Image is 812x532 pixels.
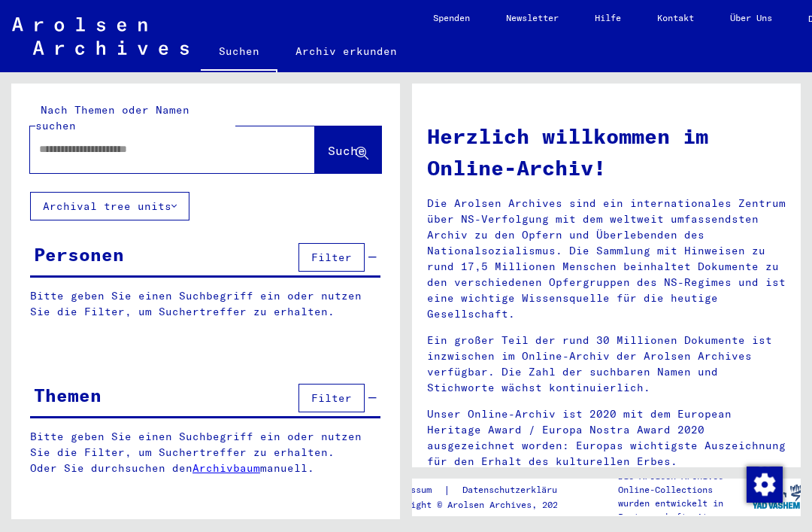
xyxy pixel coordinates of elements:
[311,391,352,405] span: Filter
[277,33,415,69] a: Archiv erkunden
[618,497,752,524] p: wurden entwickelt in Partnerschaft mit
[12,17,189,55] img: Arolsen_neg.svg
[311,251,352,264] span: Filter
[34,241,124,268] div: Personen
[427,406,786,470] p: Unser Online-Archiv ist 2020 mit dem European Heritage Award / Europa Nostra Award 2020 ausgezeic...
[315,126,381,173] button: Suche
[201,33,277,72] a: Suchen
[384,498,586,512] p: Copyright © Arolsen Archives, 2021
[328,143,365,158] span: Suche
[35,103,189,132] mat-label: Nach Themen oder Namen suchen
[427,333,786,396] p: Ein großer Teil der rund 30 Millionen Dokumente ist inzwischen im Online-Archiv der Arolsen Archi...
[384,482,444,498] a: Impressum
[34,382,101,409] div: Themen
[747,467,783,503] img: Zustimmung ändern
[30,429,381,476] p: Bitte geben Sie einen Suchbegriff ein oder nutzen Sie die Filter, um Suchertreffer zu erhalten. O...
[298,384,365,412] button: Filter
[298,243,365,272] button: Filter
[30,288,380,320] p: Bitte geben Sie einen Suchbegriff ein oder nutzen Sie die Filter, um Suchertreffer zu erhalten.
[192,461,260,475] a: Archivbaum
[427,196,786,322] p: Die Arolsen Archives sind ein internationales Zentrum über NS-Verfolgung mit dem weltweit umfasse...
[30,192,189,220] button: Archival tree units
[427,120,786,184] h1: Herzlich willkommen im Online-Archiv!
[384,482,586,498] div: |
[450,482,586,498] a: Datenschutzerklärung
[618,470,752,497] p: Die Arolsen Archives Online-Collections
